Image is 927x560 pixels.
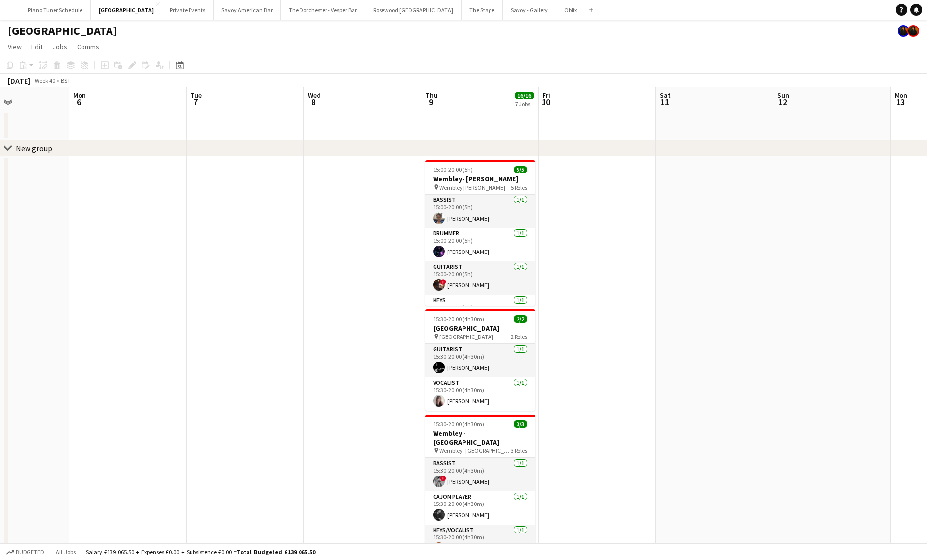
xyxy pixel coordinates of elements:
span: 5 Roles [511,184,527,191]
span: Jobs [53,42,67,51]
div: New group [16,143,52,153]
div: 7 Jobs [515,100,534,108]
app-card-role: Cajon Player1/115:30-20:00 (4h30m)[PERSON_NAME] [425,491,535,525]
span: Mon [73,91,86,100]
button: [GEOGRAPHIC_DATA] [91,0,162,20]
span: Wembley- [GEOGRAPHIC_DATA] [439,447,511,454]
span: 16/16 [515,92,534,99]
app-card-role: Bassist1/115:30-20:00 (4h30m)![PERSON_NAME] [425,458,535,491]
app-card-role: Guitarist1/115:00-20:00 (5h)![PERSON_NAME] [425,261,535,295]
span: 11 [658,96,671,108]
span: Wembley [PERSON_NAME] [439,184,505,191]
app-card-role: Drummer1/115:00-20:00 (5h)[PERSON_NAME] [425,228,535,261]
span: 2/2 [514,315,527,323]
app-card-role: Vocalist1/115:30-20:00 (4h30m)[PERSON_NAME] [425,377,535,411]
button: The Dorchester - Vesper Bar [281,0,365,20]
app-user-avatar: Celine Amara [907,25,919,37]
h3: [GEOGRAPHIC_DATA] [425,324,535,333]
app-card-role: Keys/Vocalist1/115:30-20:00 (4h30m)[PERSON_NAME] [425,525,535,558]
span: Week 40 [32,77,57,84]
h1: [GEOGRAPHIC_DATA] [8,24,117,38]
span: 12 [776,96,789,108]
span: 10 [541,96,550,108]
span: ! [440,476,446,481]
span: Fri [543,91,550,100]
div: BST [61,77,71,84]
button: Budgeted [5,547,46,558]
span: 5/5 [514,166,527,173]
span: Wed [308,91,321,100]
app-user-avatar: Celine Amara [898,25,909,37]
a: Edit [27,40,47,53]
span: Mon [895,91,907,100]
span: 2 Roles [511,333,527,340]
h3: Wembley - [GEOGRAPHIC_DATA] [425,429,535,447]
div: Salary £139 065.50 + Expenses £0.00 + Subsistence £0.00 = [86,548,315,556]
h3: Wembley- [PERSON_NAME] [425,174,535,183]
app-card-role: Guitarist1/115:30-20:00 (4h30m)[PERSON_NAME] [425,344,535,377]
app-card-role: Keys1/115:00-20:00 (5h) [425,295,535,328]
span: ! [440,279,446,285]
span: Comms [77,42,99,51]
button: Private Events [162,0,214,20]
span: All jobs [54,548,78,556]
app-job-card: 15:30-20:00 (4h30m)2/2[GEOGRAPHIC_DATA] [GEOGRAPHIC_DATA]2 RolesGuitarist1/115:30-20:00 (4h30m)[P... [425,309,535,411]
span: View [8,42,22,51]
span: 15:30-20:00 (4h30m) [433,420,484,428]
span: Thu [425,91,437,100]
button: Piano Tuner Schedule [20,0,91,20]
a: View [4,40,26,53]
span: 7 [189,96,202,108]
button: Savoy - Gallery [503,0,556,20]
span: Sat [660,91,671,100]
button: Savoy American Bar [214,0,281,20]
span: 9 [424,96,437,108]
span: 13 [893,96,907,108]
button: Rosewood [GEOGRAPHIC_DATA] [365,0,462,20]
span: 8 [306,96,321,108]
app-job-card: 15:00-20:00 (5h)5/5Wembley- [PERSON_NAME] Wembley [PERSON_NAME]5 RolesBassist1/115:00-20:00 (5h)[... [425,160,535,306]
button: The Stage [462,0,503,20]
span: [GEOGRAPHIC_DATA] [439,333,493,340]
div: [DATE] [8,76,30,85]
span: 3/3 [514,420,527,428]
a: Comms [73,40,103,53]
app-job-card: 15:30-20:00 (4h30m)3/3Wembley - [GEOGRAPHIC_DATA] Wembley- [GEOGRAPHIC_DATA]3 RolesBassist1/115:3... [425,415,535,558]
span: Sun [777,91,789,100]
span: Tue [191,91,202,100]
span: Edit [31,42,43,51]
span: 15:30-20:00 (4h30m) [433,315,484,323]
span: 3 Roles [511,447,527,454]
app-card-role: Bassist1/115:00-20:00 (5h)[PERSON_NAME] [425,195,535,228]
span: Budgeted [16,549,44,556]
span: Total Budgeted £139 065.50 [237,548,315,556]
span: 15:00-20:00 (5h) [433,166,473,173]
a: Jobs [49,40,71,53]
button: Oblix [556,0,585,20]
span: 6 [72,96,86,108]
